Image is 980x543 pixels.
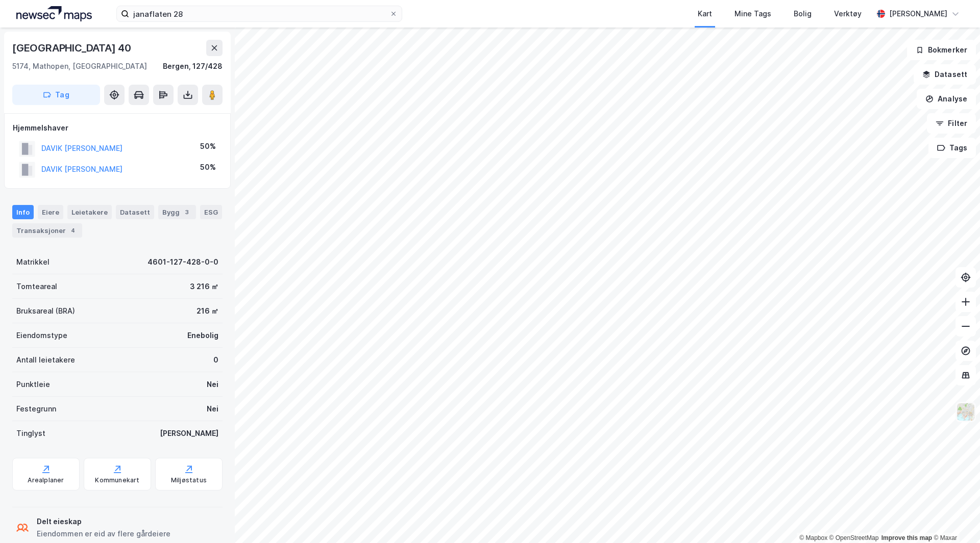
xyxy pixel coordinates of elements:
[16,403,56,415] div: Festegrunn
[187,329,218,342] div: Enebolig
[889,8,947,20] div: [PERSON_NAME]
[12,60,147,72] div: 5174, Mathopen, [GEOGRAPHIC_DATA]
[956,402,975,422] img: Z
[68,225,78,236] div: 4
[12,223,82,238] div: Transaksjoner
[213,354,218,366] div: 0
[182,207,192,217] div: 3
[160,427,218,439] div: [PERSON_NAME]
[794,8,812,20] div: Bolig
[698,8,712,20] div: Kart
[917,89,976,109] button: Analyse
[799,534,827,541] a: Mapbox
[12,40,133,56] div: [GEOGRAPHIC_DATA] 40
[929,494,980,543] iframe: Chat Widget
[200,161,216,173] div: 50%
[207,403,218,415] div: Nei
[171,476,207,484] div: Miljøstatus
[13,122,222,134] div: Hjemmelshaver
[190,280,218,293] div: 3 216 ㎡
[734,8,771,20] div: Mine Tags
[200,140,216,152] div: 50%
[928,138,976,158] button: Tags
[12,205,34,219] div: Info
[927,113,976,134] button: Filter
[914,64,976,85] button: Datasett
[38,205,63,219] div: Eiere
[129,6,389,21] input: Søk på adresse, matrikkel, gårdeiere, leietakere eller personer
[881,534,932,541] a: Improve this map
[37,515,170,528] div: Delt eieskap
[829,534,879,541] a: OpenStreetMap
[67,205,112,219] div: Leietakere
[16,329,67,342] div: Eiendomstype
[907,40,976,60] button: Bokmerker
[148,256,218,268] div: 4601-127-428-0-0
[197,305,218,317] div: 216 ㎡
[16,256,50,268] div: Matrikkel
[158,205,196,219] div: Bygg
[16,280,57,293] div: Tomteareal
[16,427,45,439] div: Tinglyst
[16,305,75,317] div: Bruksareal (BRA)
[834,8,862,20] div: Verktøy
[95,476,139,484] div: Kommunekart
[16,6,92,21] img: logo.a4113a55bc3d86da70a041830d287a7e.svg
[12,85,100,105] button: Tag
[37,528,170,540] div: Eiendommen er eid av flere gårdeiere
[163,60,223,72] div: Bergen, 127/428
[200,205,222,219] div: ESG
[16,354,75,366] div: Antall leietakere
[929,494,980,543] div: Kontrollprogram for chat
[16,378,50,391] div: Punktleie
[28,476,64,484] div: Arealplaner
[207,378,218,391] div: Nei
[116,205,154,219] div: Datasett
